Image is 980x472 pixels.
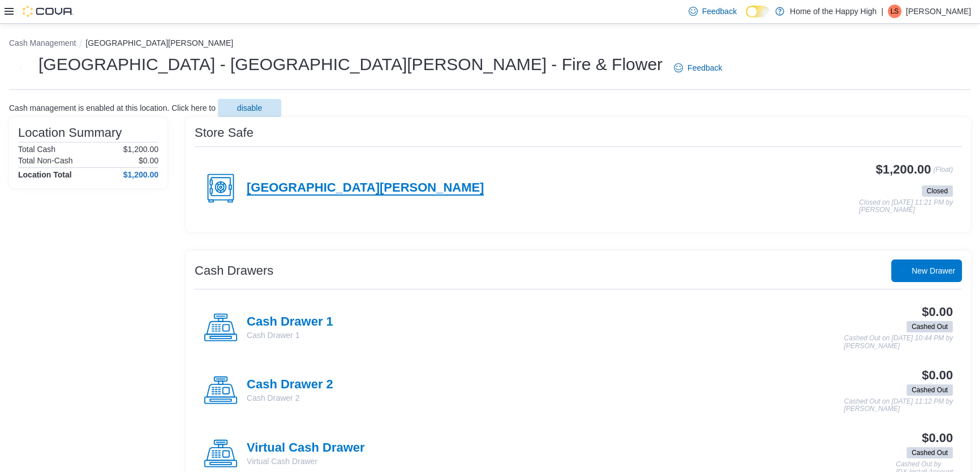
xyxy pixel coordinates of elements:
[18,156,73,165] h6: Total Non-Cash
[746,18,746,18] span: Dark Mode
[912,322,948,332] span: Cashed Out
[218,99,281,117] button: disable
[247,392,333,404] p: Cash Drawer 2
[912,385,948,395] span: Cashed Out
[844,398,953,413] p: Cashed Out on [DATE] 11:12 PM by [PERSON_NAME]
[881,5,883,18] p: |
[876,163,931,176] h3: $1,200.00
[195,126,253,140] h3: Store Safe
[912,265,955,276] span: New Drawer
[746,6,770,18] input: Dark Mode
[247,456,365,467] p: Virtual Cash Drawer
[933,163,953,183] p: (Float)
[38,53,663,76] h1: [GEOGRAPHIC_DATA] - [GEOGRAPHIC_DATA][PERSON_NAME] - Fire & Flower
[927,186,948,196] span: Closed
[247,181,484,196] h4: [GEOGRAPHIC_DATA][PERSON_NAME]
[922,305,953,319] h3: $0.00
[891,5,899,18] span: LS
[906,321,953,332] span: Cashed Out
[702,6,737,17] span: Feedback
[18,170,72,179] h4: Location Total
[906,5,971,18] p: [PERSON_NAME]
[888,5,901,18] div: Lee Soper
[922,185,953,197] span: Closed
[790,5,876,18] p: Home of the Happy High
[123,170,158,179] h4: $1,200.00
[247,378,333,392] h4: Cash Drawer 2
[859,199,953,214] p: Closed on [DATE] 11:21 PM by [PERSON_NAME]
[9,103,216,112] p: Cash management is enabled at this location. Click here to
[247,330,333,341] p: Cash Drawer 1
[18,126,122,140] h3: Location Summary
[123,145,158,154] p: $1,200.00
[247,315,333,330] h4: Cash Drawer 1
[669,57,727,79] a: Feedback
[9,57,32,79] button: Next
[906,447,953,458] span: Cashed Out
[687,62,722,73] span: Feedback
[195,264,273,278] h3: Cash Drawers
[237,102,262,114] span: disable
[85,38,233,47] button: [GEOGRAPHIC_DATA][PERSON_NAME]
[9,37,971,51] nav: An example of EuiBreadcrumbs
[912,448,948,458] span: Cashed Out
[18,145,55,154] h6: Total Cash
[891,259,962,282] button: New Drawer
[906,384,953,396] span: Cashed Out
[247,441,365,456] h4: Virtual Cash Drawer
[23,6,74,17] img: Cova
[9,38,76,47] button: Cash Management
[922,431,953,445] h3: $0.00
[139,156,158,165] p: $0.00
[844,335,953,350] p: Cashed Out on [DATE] 10:44 PM by [PERSON_NAME]
[922,369,953,382] h3: $0.00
